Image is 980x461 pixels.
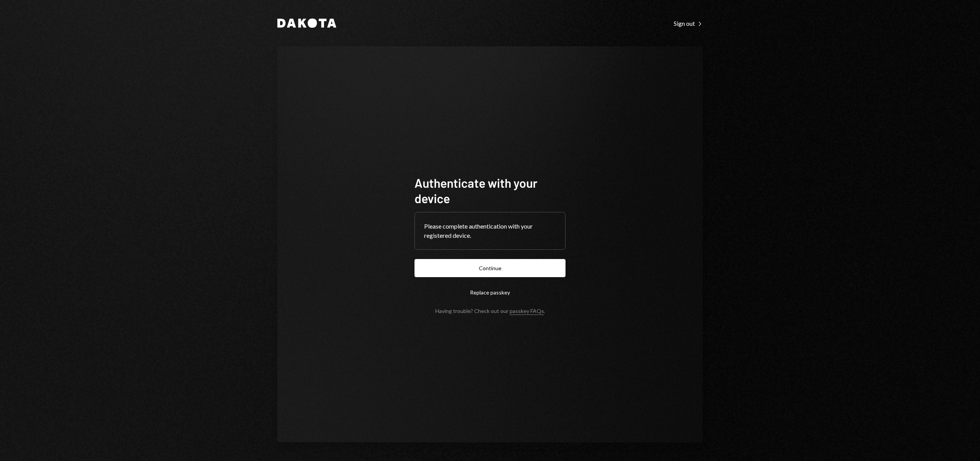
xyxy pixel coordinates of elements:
button: Replace passkey [414,283,566,301]
h1: Authenticate with your device [414,175,566,206]
div: Having trouble? Check out our . [435,308,545,314]
div: Please complete authentication with your registered device. [424,222,556,240]
button: Continue [414,259,566,277]
a: Sign out [674,19,703,27]
div: Sign out [674,20,703,27]
a: passkey FAQs [510,308,544,315]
